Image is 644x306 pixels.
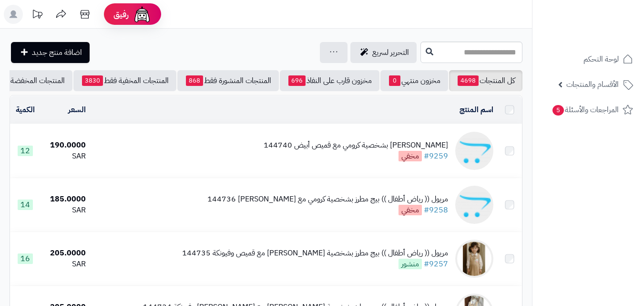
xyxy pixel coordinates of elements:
span: 696 [288,75,306,86]
img: logo-2.png [579,18,635,38]
a: المنتجات المنشورة فقط868 [177,70,279,91]
span: اضافة منتج جديد [32,47,82,58]
span: مخفي [399,205,422,215]
span: لوحة التحكم [583,53,619,66]
a: كل المنتجات4698 [449,70,522,91]
span: رفيق [113,9,129,20]
a: الكمية [16,104,35,116]
a: #9257 [424,258,448,270]
a: المنتجات المخفية فقط3830 [73,70,176,91]
img: مريول (( رياض أطفال )) بيج مطرز بشخصية كرومي مع قميص 144736 [455,186,493,224]
div: 190.0000 [44,140,86,151]
span: 14 [18,200,33,210]
div: 205.0000 [44,248,86,259]
a: اسم المنتج [460,104,493,116]
a: مخزون قارب على النفاذ696 [280,70,379,91]
a: التحرير لسريع [350,42,417,63]
span: 868 [186,75,203,86]
a: المراجعات والأسئلة5 [538,98,638,121]
img: مريول (( رياض أطفال )) بيج مطرز بشخصية سينامورول مع قميص وفيونكة 144735 [455,240,493,278]
div: مريول (( رياض أطفال )) بيج مطرز بشخصية [PERSON_NAME] مع قميص وفيونكة 144735 [182,248,448,259]
span: منشور [399,259,422,269]
a: مخزون منتهي0 [380,70,448,91]
a: #9258 [424,204,448,216]
div: SAR [44,205,86,216]
span: المراجعات والأسئلة [552,103,619,116]
div: مريول (( رياض أطفال )) بيج مطرز بشخصية كرومي مع [PERSON_NAME] 144736 [207,194,448,205]
span: الأقسام والمنتجات [566,78,619,91]
div: [PERSON_NAME] بشخصية كرومي مع قميص أبيض 144740 [264,140,448,151]
span: التحرير لسريع [372,47,409,58]
a: تحديثات المنصة [25,5,49,26]
span: مخفي [399,151,422,161]
div: SAR [44,259,86,270]
span: 4698 [458,75,479,86]
div: 185.0000 [44,194,86,205]
a: #9259 [424,150,448,162]
img: ai-face.png [133,5,152,24]
span: 12 [18,146,33,156]
a: اضافة منتج جديد [11,42,90,63]
img: مريول مدرسي وردي بشخصية كرومي مع قميص أبيض 144740 [455,132,493,170]
a: لوحة التحكم [538,48,638,71]
span: 0 [389,75,400,86]
span: 16 [18,253,33,264]
div: SAR [44,151,86,162]
span: 5 [552,105,564,116]
a: السعر [68,104,86,116]
span: 3830 [82,75,103,86]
